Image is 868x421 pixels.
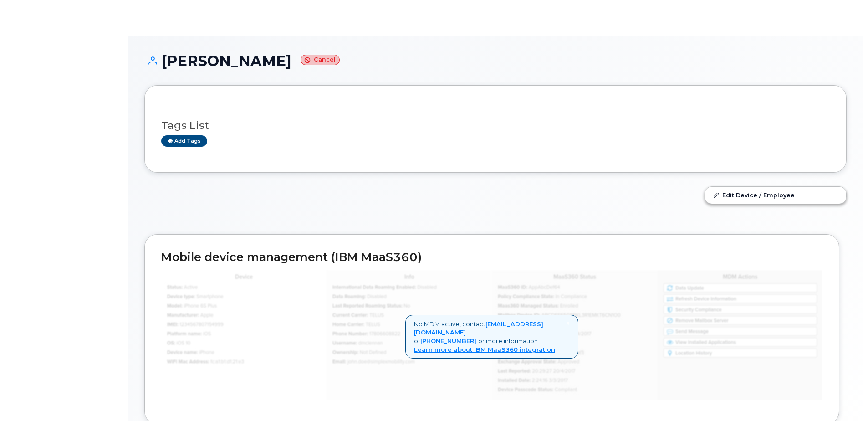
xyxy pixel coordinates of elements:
[414,320,543,336] a: [EMAIL_ADDRESS][DOMAIN_NAME]
[144,53,847,69] h1: [PERSON_NAME]
[161,251,822,264] h2: Mobile device management (IBM MaaS360)
[161,270,822,400] img: mdm_maas360_data_lg-147edf4ce5891b6e296acbe60ee4acd306360f73f278574cfef86ac192ea0250.jpg
[405,315,578,359] div: No MDM active, contact or for more information
[420,337,476,344] a: [PHONE_NUMBER]
[414,346,555,353] a: Learn more about IBM MaaS360 integration
[161,120,830,131] h3: Tags List
[161,135,207,147] a: Add tags
[566,320,570,327] a: Close
[301,55,340,65] small: Cancel
[566,319,570,327] span: ×
[705,187,846,203] a: Edit Device / Employee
